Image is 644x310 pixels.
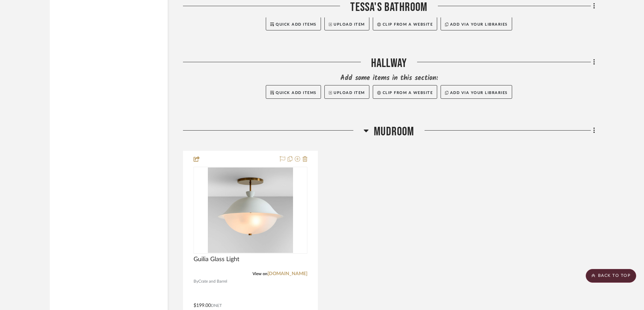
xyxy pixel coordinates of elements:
img: Guilia Glass Light [208,167,293,253]
button: Upload Item [324,17,369,30]
span: Crate and Barrel [198,278,227,285]
a: [DOMAIN_NAME] [267,271,307,276]
span: By [194,278,198,285]
span: MUDROOM [374,124,414,139]
button: Quick Add Items [266,85,321,99]
span: Quick Add Items [276,91,317,95]
button: Upload Item [324,85,369,99]
button: Clip from a website [373,85,437,99]
span: Guilia Glass Light [194,256,239,263]
div: Add some items in this section: [183,73,595,83]
button: Add via your libraries [441,85,512,99]
scroll-to-top-button: BACK TO TOP [586,269,636,283]
button: Quick Add Items [266,17,321,30]
button: Clip from a website [373,17,437,30]
span: Quick Add Items [276,23,317,26]
span: View on [252,272,267,276]
button: Add via your libraries [441,17,512,30]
